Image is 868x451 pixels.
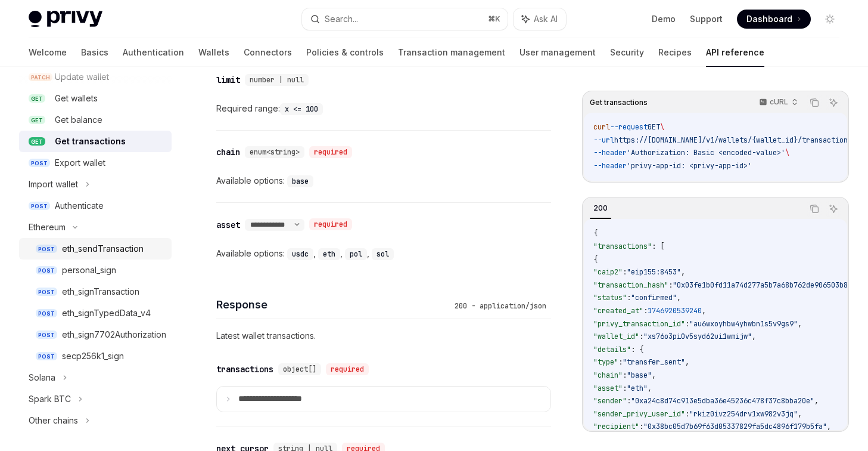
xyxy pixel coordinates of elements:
div: required [326,363,369,375]
img: light logo [29,11,102,27]
span: POST [36,288,57,296]
p: Latest wallet transactions. [216,329,551,343]
h4: Response [216,296,450,313]
code: x <= 100 [280,103,323,115]
span: { [593,255,598,264]
button: Ask AI [826,95,841,110]
span: \ [785,148,789,157]
code: pol [345,248,367,260]
span: : [668,280,673,290]
div: Authenticate [55,199,104,213]
span: POST [36,266,57,275]
a: Wallets [198,38,229,67]
button: Search...⌘K [302,8,508,30]
div: chain [216,146,240,158]
span: "details" [593,345,631,354]
a: Authentication [123,38,184,67]
span: , [814,396,819,406]
div: , [345,246,372,261]
span: : [618,357,623,367]
span: : [685,319,689,329]
a: User management [519,38,596,67]
div: Export wallet [55,156,105,170]
div: , [287,246,318,261]
div: Required range: [216,101,551,116]
span: , [677,293,681,302]
div: required [309,218,352,230]
div: , [318,246,345,261]
div: Solana [29,370,55,385]
span: GET [29,137,45,146]
span: , [827,422,831,431]
a: Welcome [29,38,67,67]
div: Spark BTC [29,392,71,406]
span: "transaction_hash" [593,280,668,290]
span: "chain" [593,370,623,380]
span: : [639,422,643,431]
a: POSTeth_sign7702Authorization [19,324,172,345]
span: "wallet_id" [593,332,639,341]
span: 'privy-app-id: <privy-app-id>' [627,161,752,171]
span: : [623,267,627,277]
span: "sender" [593,396,627,406]
span: POST [36,309,57,318]
span: , [752,332,756,341]
span: "sender_privy_user_id" [593,409,685,419]
a: Transaction management [398,38,505,67]
p: cURL [770,97,788,107]
code: eth [318,248,340,260]
span: "confirmed" [631,293,677,302]
div: eth_signTypedData_v4 [62,306,151,320]
span: : [685,409,689,419]
span: "0xa24c8d74c913e5dba36e45236c478f37c8bba20e" [631,396,814,406]
a: GETGet balance [19,109,172,131]
span: Ask AI [534,13,558,25]
span: : { [631,345,643,354]
div: asset [216,219,240,231]
span: , [702,306,706,316]
a: Policies & controls [306,38,384,67]
span: GET [648,122,660,132]
span: number | null [250,75,304,85]
span: { [593,228,598,238]
a: Recipes [658,38,692,67]
button: Ask AI [826,201,841,217]
span: "type" [593,357,618,367]
span: enum<string> [250,147,300,157]
button: Ask AI [514,8,566,30]
span: \ [660,122,664,132]
a: Dashboard [737,10,811,29]
span: "status" [593,293,627,302]
span: : [623,384,627,393]
span: , [648,384,652,393]
span: 1746920539240 [648,306,702,316]
span: GET [29,116,45,125]
span: : [643,306,648,316]
button: Copy the contents from the code block [807,201,822,217]
span: https://[DOMAIN_NAME]/v1/wallets/{wallet_id}/transactions [614,135,852,145]
span: POST [36,245,57,254]
span: Dashboard [746,13,792,25]
a: POSTAuthenticate [19,195,172,217]
span: --header [593,148,627,157]
button: Toggle dark mode [820,10,839,29]
span: : [639,332,643,341]
a: GETGet transactions [19,131,172,152]
a: POSTeth_signTransaction [19,281,172,302]
button: cURL [752,92,803,113]
code: usdc [287,248,313,260]
span: "transactions" [593,242,652,251]
a: GETGet wallets [19,88,172,109]
div: 200 - application/json [450,300,551,312]
a: Demo [652,13,676,25]
div: Available options: [216,174,551,188]
span: "caip2" [593,267,623,277]
span: POST [29,202,50,211]
div: eth_sendTransaction [62,242,144,256]
span: "created_at" [593,306,643,316]
code: sol [372,248,394,260]
a: POSTpersonal_sign [19,260,172,281]
span: POST [29,159,50,168]
span: "au6wxoyhbw4yhwbn1s5v9gs9" [689,319,798,329]
span: , [685,357,689,367]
